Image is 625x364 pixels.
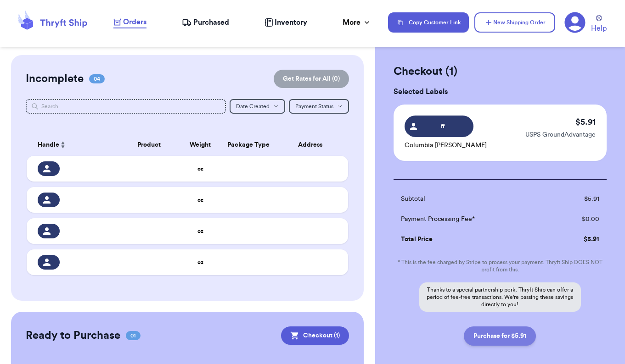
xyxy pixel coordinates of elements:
[550,209,607,229] td: $ 0.00
[197,228,203,234] strong: oz
[181,134,220,156] th: Weight
[343,17,372,28] div: More
[38,140,59,150] span: Handle
[274,70,349,88] button: Get Rates for All (0)
[525,130,596,139] p: USPS GroundAdvantage
[123,17,146,28] span: Orders
[59,139,67,150] button: Sort ascending
[197,259,203,265] strong: oz
[394,259,607,273] p: * This is the fee charged by Stripe to process your payment. Thryft Ship DOES NOT profit from this.
[591,23,607,34] span: Help
[26,99,226,114] input: Search
[193,17,229,28] span: Purchased
[295,104,333,109] span: Payment Status
[388,12,469,33] button: Copy Customer Link
[220,134,277,156] th: Package Type
[197,197,203,203] strong: oz
[126,331,141,340] span: 01
[26,72,84,86] h2: Incomplete
[394,86,607,97] h3: Selected Labels
[275,17,307,28] span: Inventory
[117,134,181,156] th: Product
[26,328,120,343] h2: Ready to Purchase
[394,209,550,229] td: Payment Processing Fee*
[394,189,550,209] td: Subtotal
[550,229,607,249] td: $ 5.91
[550,189,607,209] td: $ 5.91
[419,282,581,312] p: Thanks to a special partnership perk, Thryft Ship can offer a period of fee-free transactions. We...
[89,74,105,83] span: 04
[236,104,270,109] span: Date Created
[289,99,349,114] button: Payment Status
[197,166,203,171] strong: oz
[281,326,349,345] button: Checkout (1)
[394,64,607,79] h2: Checkout ( 1 )
[113,17,146,28] a: Orders
[421,122,465,130] span: ff
[591,15,607,34] a: Help
[474,12,555,33] button: New Shipping Order
[575,116,596,128] p: $ 5.91
[265,17,307,28] a: Inventory
[394,229,550,249] td: Total Price
[182,17,229,28] a: Purchased
[464,326,536,346] button: Purchase for $5.91
[405,141,487,150] p: Columbia [PERSON_NAME]
[277,134,348,156] th: Address
[230,99,285,114] button: Date Created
